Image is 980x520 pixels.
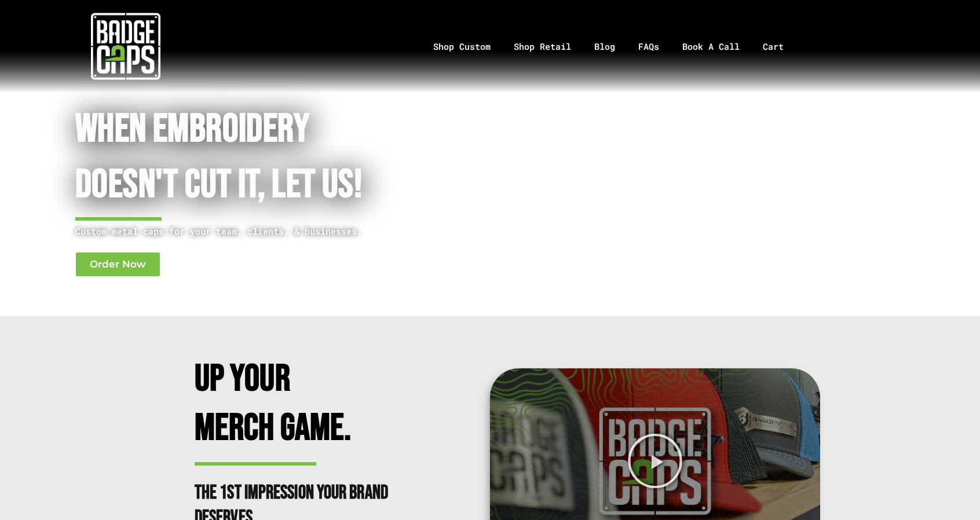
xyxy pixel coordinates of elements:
[422,16,502,77] a: Shop Custom
[90,259,146,269] span: Order Now
[502,16,583,77] a: Shop Retail
[671,16,751,77] a: Book A Call
[75,102,435,214] h1: When Embroidery Doesn't cut it, Let Us!
[75,224,435,239] p: Custom metal caps for your team, clients, & businesses.
[195,355,397,453] h2: Up Your Merch Game.
[252,16,980,77] nav: Menu
[751,16,810,77] a: Cart
[627,16,671,77] a: FAQs
[627,433,683,489] div: Play Video
[91,12,160,81] img: badgecaps white logo with green acccent
[583,16,627,77] a: Blog
[75,252,160,277] a: Order Now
